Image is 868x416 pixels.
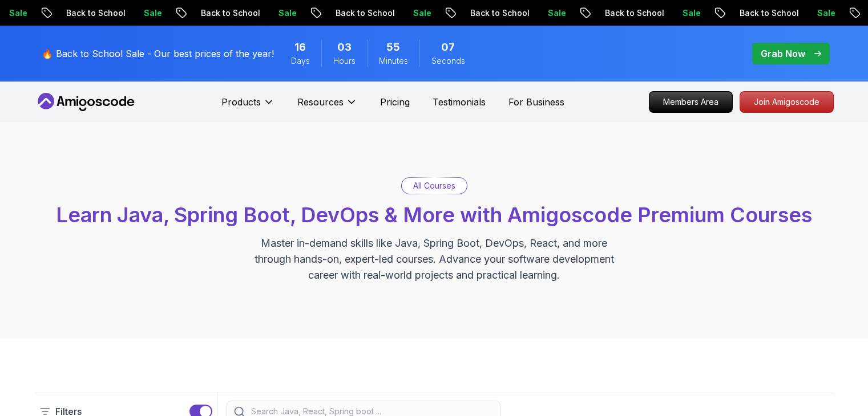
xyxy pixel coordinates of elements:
p: All Courses [413,180,455,191]
p: Grab Now [761,47,805,60]
p: 🔥 Back to School Sale - Our best prices of the year! [42,47,274,60]
a: Testimonials [433,95,486,109]
span: Minutes [379,55,408,67]
p: Back to School [709,7,787,19]
span: 3 Hours [337,39,352,55]
span: Learn Java, Spring Boot, DevOps & More with Amigoscode Premium Courses [56,202,812,227]
p: Sale [787,7,823,19]
p: Back to School [575,7,652,19]
p: Back to School [36,7,114,19]
a: Join Amigoscode [740,91,834,113]
p: Sale [248,7,285,19]
p: Back to School [171,7,248,19]
p: Resources [297,95,344,109]
span: 16 Days [294,39,306,55]
span: Hours [333,55,356,67]
p: Back to School [305,7,383,19]
button: Resources [297,95,357,118]
p: Sale [518,7,554,19]
a: Pricing [380,95,410,109]
span: Seconds [431,55,465,67]
p: Sale [114,7,150,19]
p: Sale [652,7,689,19]
a: For Business [508,95,564,109]
p: Join Amigoscode [740,92,833,112]
span: 55 Minutes [386,39,400,55]
p: Products [221,95,261,109]
p: Back to School [440,7,518,19]
p: Members Area [649,92,732,112]
p: Master in-demand skills like Java, Spring Boot, DevOps, React, and more through hands-on, expert-... [243,235,626,283]
span: 7 Seconds [441,39,455,55]
p: Sale [383,7,419,19]
button: Products [221,95,274,118]
span: Days [291,55,310,67]
a: Members Area [649,91,733,113]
